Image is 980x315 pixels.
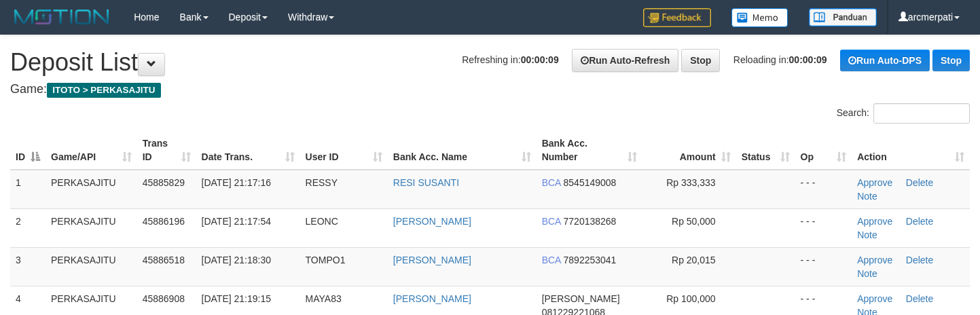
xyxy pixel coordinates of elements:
[46,247,137,286] td: PERKASAJITU
[10,208,46,247] td: 2
[10,131,46,170] th: ID: activate to sort column descending
[906,177,933,188] a: Delete
[857,191,877,202] a: Note
[672,216,716,227] span: Rp 50,000
[564,216,617,227] span: Copy 7720138268 to clipboard
[202,293,271,304] span: [DATE] 21:19:15
[840,50,930,71] a: Run Auto-DPS
[795,170,852,209] td: - - -
[462,54,558,65] span: Refreshing in:
[521,54,559,65] strong: 00:00:09
[795,208,852,247] td: - - -
[932,50,970,71] a: Stop
[46,131,137,170] th: Game/API: activate to sort column ascending
[736,131,795,170] th: Status: activate to sort column ascending
[906,255,933,265] a: Delete
[672,255,716,265] span: Rp 20,015
[666,177,715,188] span: Rp 333,333
[857,177,892,188] a: Approve
[393,177,459,188] a: RESI SUSANTI
[10,170,46,209] td: 1
[202,216,271,227] span: [DATE] 21:17:54
[857,293,892,304] a: Approve
[10,247,46,286] td: 3
[642,131,736,170] th: Amount: activate to sort column ascending
[542,293,620,304] span: [PERSON_NAME]
[873,103,970,124] input: Search:
[852,131,970,170] th: Action: activate to sort column ascending
[542,216,561,227] span: BCA
[564,255,617,265] span: Copy 7892253041 to clipboard
[143,293,185,304] span: 45886908
[537,131,643,170] th: Bank Acc. Number: activate to sort column ascending
[306,255,346,265] span: TOMPO1
[393,216,471,227] a: [PERSON_NAME]
[10,7,113,27] img: MOTION_logo.png
[388,131,537,170] th: Bank Acc. Name: activate to sort column ascending
[857,255,892,265] a: Approve
[137,131,196,170] th: Trans ID: activate to sort column ascending
[143,255,185,265] span: 45886518
[666,293,715,304] span: Rp 100,000
[731,8,788,27] img: Button%20Memo.svg
[202,177,271,188] span: [DATE] 21:17:16
[542,177,561,188] span: BCA
[906,293,933,304] a: Delete
[10,49,970,76] h1: Deposit List
[143,177,185,188] span: 45885829
[46,208,137,247] td: PERKASAJITU
[300,131,388,170] th: User ID: activate to sort column ascending
[542,255,561,265] span: BCA
[306,293,342,304] span: MAYA83
[837,103,970,124] label: Search:
[809,8,877,26] img: panduan.png
[857,229,877,240] a: Note
[202,255,271,265] span: [DATE] 21:18:30
[795,247,852,286] td: - - -
[306,216,338,227] span: LEONC
[306,177,338,188] span: RESSY
[393,255,471,265] a: [PERSON_NAME]
[857,268,877,279] a: Note
[564,177,617,188] span: Copy 8545149008 to clipboard
[47,83,161,98] span: ITOTO > PERKASAJITU
[906,216,933,227] a: Delete
[733,54,827,65] span: Reloading in:
[857,216,892,227] a: Approve
[643,8,711,27] img: Feedback.jpg
[572,49,678,72] a: Run Auto-Refresh
[393,293,471,304] a: [PERSON_NAME]
[795,131,852,170] th: Op: activate to sort column ascending
[681,49,720,72] a: Stop
[789,54,827,65] strong: 00:00:09
[196,131,300,170] th: Date Trans.: activate to sort column ascending
[46,170,137,209] td: PERKASAJITU
[10,83,970,96] h4: Game:
[143,216,185,227] span: 45886196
